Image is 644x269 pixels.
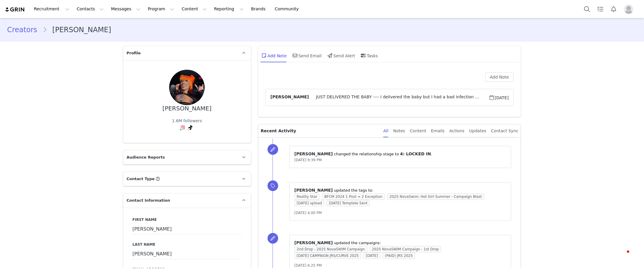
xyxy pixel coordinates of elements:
span: [DATE] [363,252,380,259]
div: Actions [449,124,464,138]
span: [PERSON_NAME] [294,240,333,245]
p: ⁨ ⁩ changed the ⁨relationship⁩ stage to ⁨ ⁩. [294,151,506,157]
span: Profile [127,50,141,56]
div: [PERSON_NAME] [162,105,211,112]
div: Send Email [291,48,322,63]
img: placeholder-profile.jpg [624,4,633,14]
button: Program [144,2,178,16]
button: Messages [107,2,144,16]
iframe: Intercom live chat [615,249,629,263]
div: Send Alert [326,48,355,63]
span: 2025 NovaSwim: Hot Girl Summer - Campaign Blast [387,193,484,200]
div: All [383,124,388,138]
span: 4: LOCKED IN [400,151,431,156]
button: Profile [620,4,639,14]
div: Content [410,124,426,138]
p: Recent Activity [261,124,379,137]
label: First Name [133,217,242,222]
span: [DATE] 4:00 PM [294,211,322,215]
div: Updates [469,124,486,138]
span: Contact Information [127,198,170,203]
span: 2025 NovaSWIM Campaign - 1st Drop [370,246,441,252]
span: [DATE] 6:25 PM [294,263,322,268]
span: [PERSON_NAME] [270,94,309,101]
button: Add Note [485,72,514,82]
a: Brands [247,2,271,16]
div: Add Note [260,48,287,63]
img: instagram.svg [180,125,185,130]
div: Contact Sync [491,124,519,138]
div: Emails [431,124,445,138]
button: Content [178,2,210,16]
span: [DATE] [489,94,508,101]
img: 4b1b99f5-2c0d-40cd-b422-49b38cd4bd75.jpg [169,70,205,105]
button: Contacts [73,2,107,16]
button: Notifications [607,2,620,16]
p: ⁨ ⁩ updated the campaigns: [294,240,506,246]
span: [DATE] upload [294,200,324,206]
span: [PERSON_NAME] [294,188,333,193]
span: [PERSON_NAME] [294,151,333,156]
span: [DATE] CAMPAIGN JRS/CURVE 2025 [294,252,361,259]
button: Search [581,2,594,16]
a: Tasks [594,2,607,16]
span: Audience Reports [127,154,165,160]
a: Creators [7,25,43,35]
span: BFCM 2024 1 Post = 2 Exception [322,193,385,200]
button: Recruitment [30,2,73,16]
span: Contact Type [127,176,155,182]
div: 1.6M followers [172,118,202,124]
span: [DATE] Template Sent [327,200,370,206]
a: Community [271,2,305,16]
span: (PAID) JRS 2025 [383,252,415,259]
span: 2nd Drop - 2025 NovaSWIM Campaign [294,246,367,252]
div: Notes [393,124,405,138]
img: grin logo [5,7,25,12]
button: Reporting [211,2,247,16]
span: [DATE] 9:39 PM [294,158,322,162]
span: JUST DELIVERED THE BABY ---- I delivered the baby but I had a bad infection which cause me to be ... [309,94,489,101]
p: ⁨ ⁩ updated the tags to: [294,187,506,193]
div: Tasks [360,48,378,63]
label: Last Name [133,242,242,247]
span: Reality Star [294,193,319,200]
